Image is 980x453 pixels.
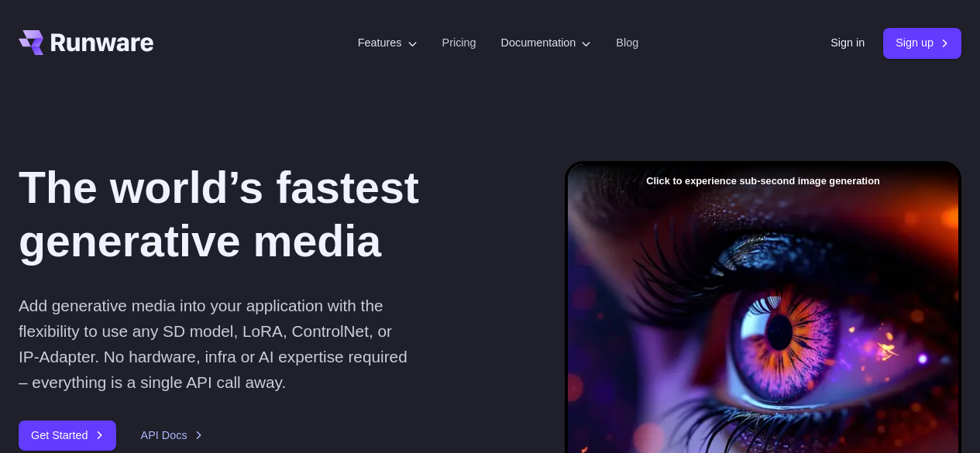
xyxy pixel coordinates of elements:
label: Features [358,34,418,52]
a: Get Started [19,420,116,451]
a: Sign in [830,34,865,52]
label: Documentation [501,34,592,52]
a: Blog [616,34,638,52]
p: Add generative media into your application with the flexibility to use any SD model, LoRA, Contro... [19,293,416,396]
a: Go to / [19,30,153,55]
a: Sign up [883,28,961,58]
h1: The world’s fastest generative media [19,161,515,268]
a: API Docs [141,427,203,444]
a: Pricing [442,34,476,52]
